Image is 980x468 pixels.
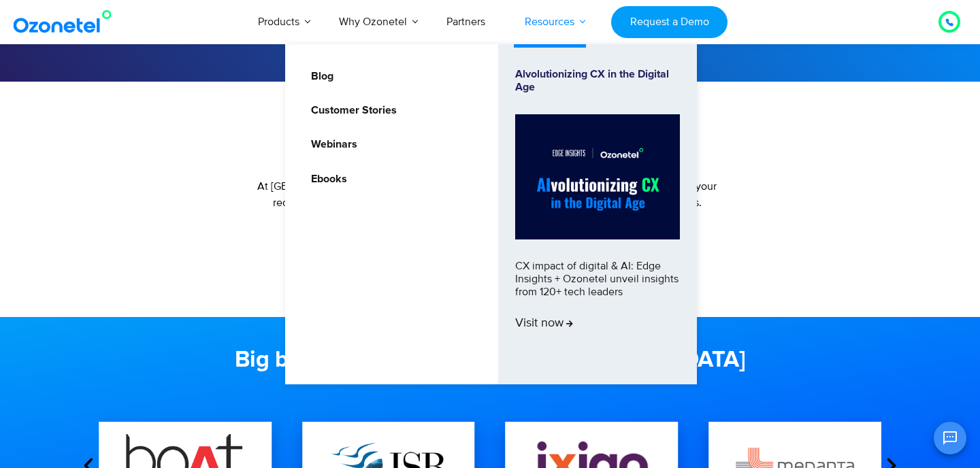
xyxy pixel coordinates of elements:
span: Visit now [515,316,573,331]
a: Blog [302,68,336,85]
a: Webinars [302,136,359,153]
a: Alvolutionizing CX in the Digital AgeCX impact of digital & AI: Edge Insights + Ozonetel unveil i... [515,68,680,361]
a: Customer Stories [302,102,399,119]
h2: Big brands put their trust in [GEOGRAPHIC_DATA] [78,347,902,374]
div: Speak to our sales representative [DATE]. [246,162,729,178]
a: Ebooks [302,171,349,188]
img: Alvolutionizing.jpg [515,114,680,239]
a: Request a Demo [611,6,728,38]
p: At [GEOGRAPHIC_DATA], we connect you with product experts who will deeply understand your require... [246,178,729,211]
button: Open chat [934,422,966,454]
h2: Speak to our experts [246,128,729,155]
